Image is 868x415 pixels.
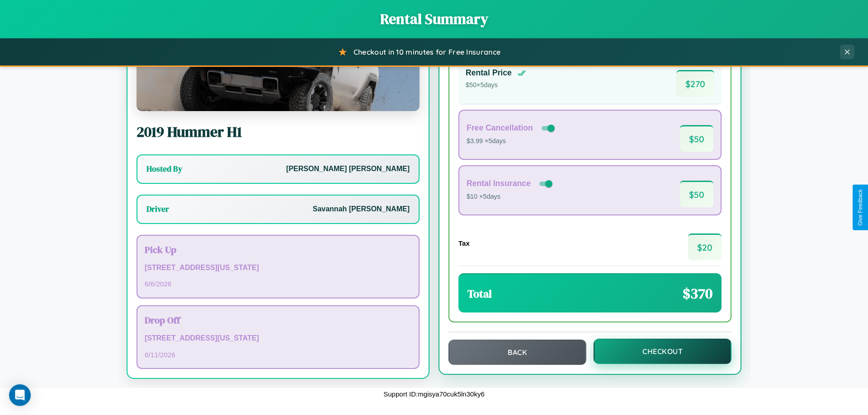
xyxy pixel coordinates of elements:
[9,384,31,406] div: Open Intercom Messenger
[146,163,182,174] h3: Hosted By
[145,261,411,275] p: [STREET_ADDRESS][US_STATE]
[286,163,410,176] p: [PERSON_NAME] [PERSON_NAME]
[458,239,470,247] h4: Tax
[466,68,512,78] h4: Rental Price
[145,243,411,256] h3: Pick Up
[857,189,863,226] div: Give Feedback
[676,70,714,97] span: $ 270
[467,191,554,203] p: $10 × 5 days
[354,47,500,56] span: Checkout in 10 minutes for Free Insurance
[146,204,169,214] h3: Driver
[467,123,533,133] h4: Free Cancellation
[680,125,713,152] span: $ 50
[680,181,713,207] span: $ 50
[688,233,722,260] span: $ 20
[448,340,586,365] button: Back
[145,332,411,345] p: [STREET_ADDRESS][US_STATE]
[594,339,731,364] button: Checkout
[467,179,531,188] h4: Rental Insurance
[145,349,411,361] p: 6 / 11 / 2026
[383,388,484,400] p: Support ID: mgisya70cuk5ln30ky6
[683,284,712,303] span: $ 370
[313,203,410,216] p: Savannah [PERSON_NAME]
[467,135,557,147] p: $3.99 × 5 days
[145,313,411,326] h3: Drop Off
[137,122,420,142] h2: 2019 Hummer H1
[9,9,859,29] h1: Rental Summary
[145,278,411,290] p: 6 / 6 / 2026
[466,79,526,91] p: $ 50 × 5 days
[467,286,492,301] h3: Total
